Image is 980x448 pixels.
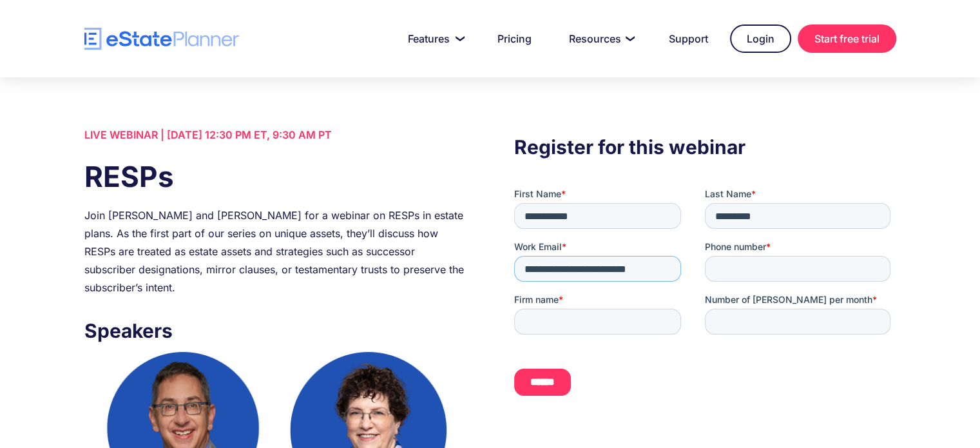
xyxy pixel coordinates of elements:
[392,26,476,52] a: Features
[84,206,466,297] div: Join [PERSON_NAME] and [PERSON_NAME] for a webinar on RESPs in estate plans. As the first part of...
[84,126,466,144] div: LIVE WEBINAR | [DATE] 12:30 PM ET, 9:30 AM PT
[730,24,791,53] a: Login
[798,24,896,53] a: Start free trial
[653,26,724,52] a: Support
[84,316,466,346] h3: Speakers
[514,188,896,418] iframe: Form 0
[553,26,647,52] a: Resources
[514,132,896,162] h3: Register for this webinar
[84,157,466,197] h1: RESPs
[482,26,547,52] a: Pricing
[84,28,239,50] a: home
